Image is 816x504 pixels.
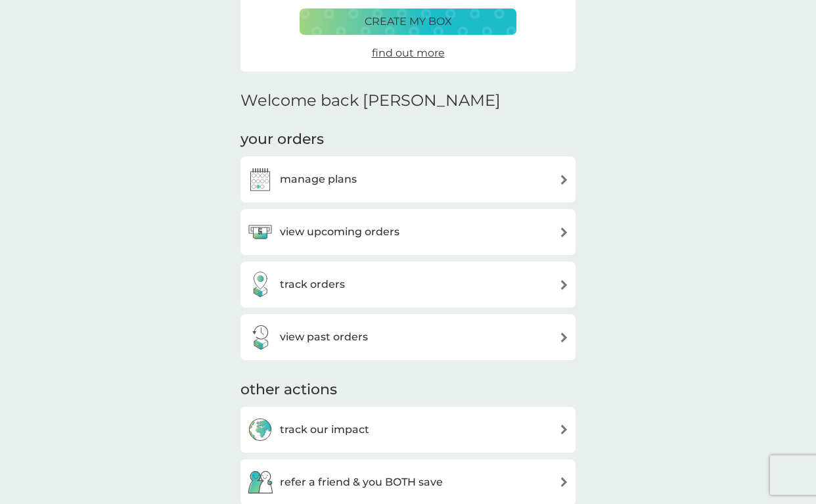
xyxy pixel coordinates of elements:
[300,9,516,35] button: create my box
[280,474,443,491] h3: refer a friend & you BOTH save
[280,276,345,293] h3: track orders
[559,227,569,237] img: arrow right
[372,45,445,62] a: find out more
[365,13,452,30] p: create my box
[559,477,569,487] img: arrow right
[240,129,324,150] h3: your orders
[559,280,569,290] img: arrow right
[280,329,368,346] h3: view past orders
[240,91,501,110] h2: Welcome back [PERSON_NAME]
[280,421,369,438] h3: track our impact
[559,175,569,185] img: arrow right
[240,380,337,400] h3: other actions
[559,332,569,342] img: arrow right
[559,424,569,434] img: arrow right
[280,223,399,241] h3: view upcoming orders
[372,47,445,59] span: find out more
[280,171,357,188] h3: manage plans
